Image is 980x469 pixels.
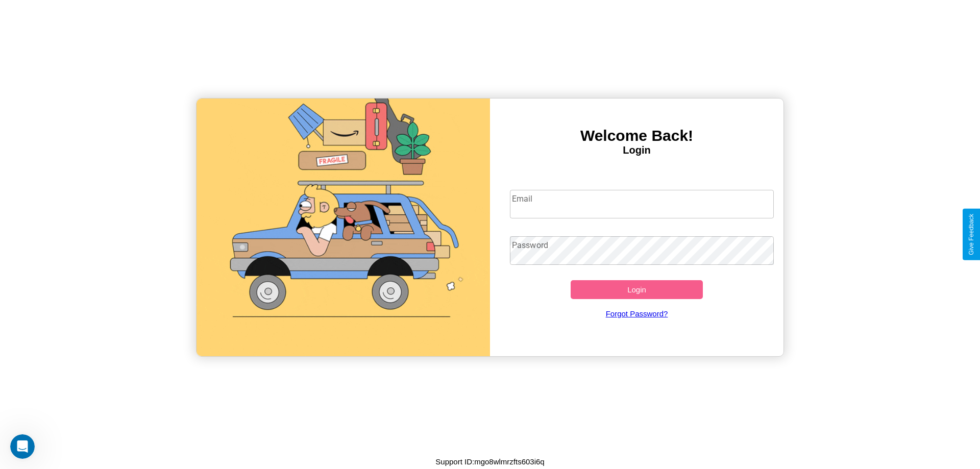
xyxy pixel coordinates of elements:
[197,98,490,356] img: gif
[490,144,783,156] h4: Login
[490,127,783,144] h3: Welcome Back!
[10,434,35,459] iframe: Intercom live chat
[968,214,975,255] div: Give Feedback
[505,299,769,328] a: Forgot Password?
[571,280,703,299] button: Login
[435,455,544,468] p: Support ID: mgo8wlmrzfts603i6q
